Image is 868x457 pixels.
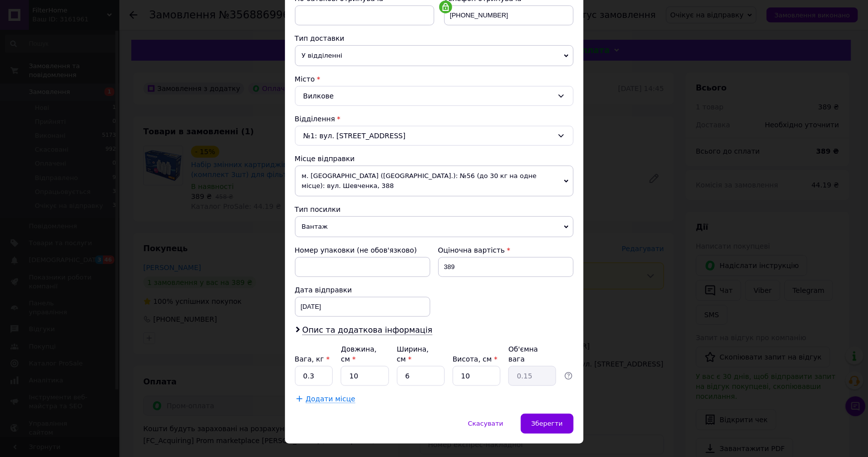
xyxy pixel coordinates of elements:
label: Довжина, см [341,345,377,363]
div: Відділення [295,114,574,124]
span: Зберегти [531,420,563,427]
div: Об'ємна вага [508,344,556,364]
span: Скасувати [468,420,503,427]
span: м. [GEOGRAPHIC_DATA] ([GEOGRAPHIC_DATA].): №56 (до 30 кг на одне місце): вул. Шевченка, 388 [295,166,574,196]
span: Додати місце [306,395,356,403]
span: У відділенні [295,45,574,66]
label: Вага, кг [295,355,330,363]
div: Дата відправки [295,285,430,295]
div: Оціночна вартість [438,245,574,255]
div: Місто [295,74,574,84]
span: Тип доставки [295,34,345,42]
div: №1: вул. [STREET_ADDRESS] [295,126,574,146]
div: Вилкове [295,86,574,106]
span: Тип посилки [295,205,341,213]
span: Місце відправки [295,155,355,163]
label: Висота, см [453,355,497,363]
div: Номер упаковки (не обов'язково) [295,245,430,255]
label: Ширина, см [397,345,429,363]
input: +380 [444,5,574,25]
span: Опис та додаткова інформація [302,325,433,335]
span: Вантаж [295,216,574,237]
